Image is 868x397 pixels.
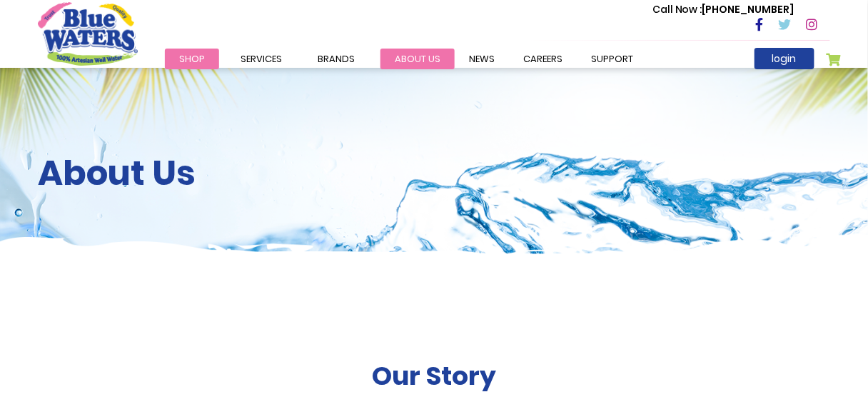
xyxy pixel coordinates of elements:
span: Shop [179,52,205,66]
span: Services [241,52,282,66]
a: support [577,49,647,69]
span: Call Now : [652,2,702,16]
h2: Our Story [372,361,496,391]
a: about us [380,49,455,69]
a: login [755,48,814,69]
a: careers [509,49,577,69]
a: store logo [38,2,138,65]
h2: About Us [38,153,830,194]
p: [PHONE_NUMBER] [652,2,794,17]
a: News [455,49,509,69]
span: Brands [318,52,355,66]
